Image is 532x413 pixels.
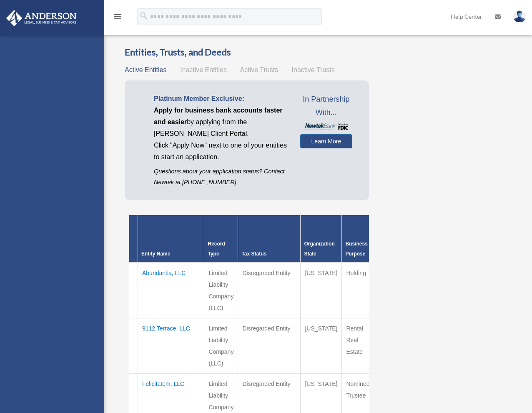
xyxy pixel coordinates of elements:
h3: Entities, Trusts, and Deeds [125,46,369,59]
td: 9112 Terrace, LLC [138,318,204,373]
i: search [139,11,148,20]
img: NewtekBankLogoSM.png [304,123,348,130]
td: [US_STATE] [301,318,342,373]
th: Record Type [204,215,238,263]
p: Platinum Member Exclusive: [154,93,288,105]
th: Organization State [301,215,342,263]
td: [US_STATE] [301,263,342,318]
p: Questions about your application status? Contact Newtek at [PHONE_NUMBER] [154,166,288,187]
td: Limited Liability Company (LLC) [204,318,238,373]
img: Anderson Advisors Platinum Portal [4,10,79,26]
span: In Partnership With... [300,93,352,119]
th: Tax Status [238,215,301,263]
p: Click "Apply Now" next to one of your entities to start an application. [154,140,288,163]
span: Apply for business bank accounts faster and easier [154,107,283,125]
span: Active Entities [125,66,166,73]
a: Learn More [300,134,352,148]
span: Inactive Entities [180,66,227,73]
td: Disregarded Entity [238,318,301,373]
p: by applying from the [PERSON_NAME] Client Portal. [154,105,288,140]
th: Business Purpose [342,215,374,263]
span: Inactive Trusts [292,66,335,73]
th: Entity Name [138,215,204,263]
td: Disregarded Entity [238,263,301,318]
i: menu [113,12,123,22]
td: Limited Liability Company (LLC) [204,263,238,318]
td: Abundantia, LLC [138,263,204,318]
a: menu [113,15,123,22]
td: Holding [342,263,374,318]
img: User Pic [513,10,526,23]
span: Active Trusts [240,66,279,73]
td: Rental Real Estate [342,318,374,373]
